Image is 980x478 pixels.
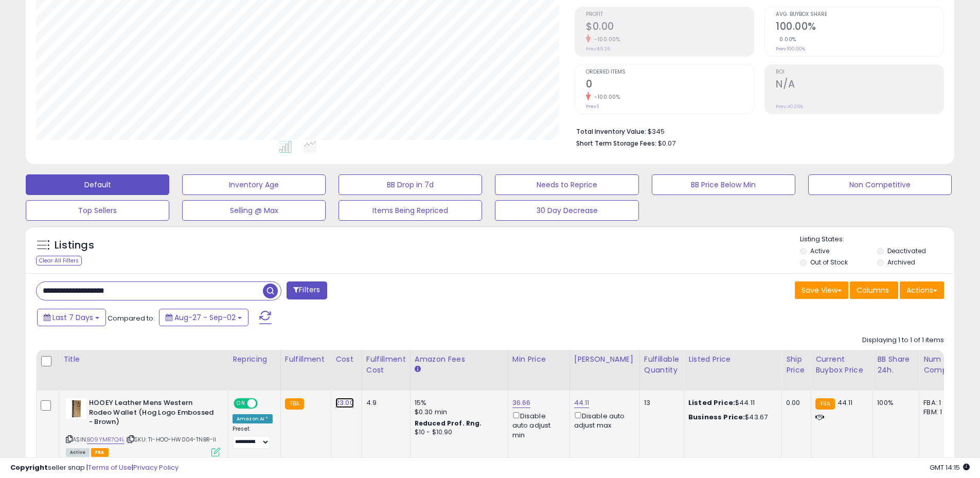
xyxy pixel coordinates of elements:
small: Prev: 100.00% [776,46,805,52]
button: Inventory Age [182,174,326,195]
div: ASIN: [66,398,220,455]
label: Out of Stock [810,258,848,267]
span: | SKU: TI-HOO-HW004-TNBR-II [126,435,217,444]
span: Ordered Items [586,69,754,75]
div: Preset: [233,426,273,449]
div: FBM: 1 [923,408,957,417]
h2: N/A [776,78,943,92]
button: Aug-27 - Sep-02 [159,309,248,326]
button: Columns [850,281,898,299]
a: B09YMR7Q4L [87,435,124,444]
div: FBA: 1 [923,398,957,408]
button: BB Drop in 7d [338,174,482,195]
div: 13 [644,398,676,408]
small: -100.00% [591,93,620,101]
a: 36.66 [512,398,531,408]
button: Default [26,174,169,195]
div: Listed Price [688,354,777,365]
b: Listed Price: [688,398,735,408]
a: 23.00 [335,398,354,408]
small: Prev: $9.26 [586,46,610,52]
button: Actions [900,281,944,299]
div: Current Buybox Price [815,354,868,376]
span: ROI [776,69,943,75]
label: Deactivated [887,246,926,255]
b: Total Inventory Value: [576,127,646,136]
li: $345 [576,125,936,137]
div: Title [63,354,224,365]
h2: 100.00% [776,21,943,34]
div: Fulfillable Quantity [644,354,680,376]
a: Privacy Policy [133,463,179,472]
img: 41DFgoDiRKL._SL40_.jpg [66,398,86,419]
a: Terms of Use [88,463,132,472]
div: Fulfillment Cost [366,354,406,376]
h2: 0 [586,78,754,92]
div: $0.30 min [415,408,500,417]
button: Non Competitive [808,174,952,195]
small: 0.00% [776,36,796,43]
small: FBA [285,398,304,410]
b: Business Price: [688,412,745,422]
h2: $0.00 [586,21,754,34]
div: Displaying 1 to 1 of 1 items [862,335,944,345]
div: $10 - $10.90 [415,428,500,437]
button: Save View [795,281,848,299]
div: Min Price [512,354,565,365]
b: Short Term Storage Fees: [576,139,656,148]
span: Aug-27 - Sep-02 [174,312,236,323]
div: Disable auto adjust max [574,410,632,430]
div: 0.00 [786,398,803,408]
small: FBA [815,398,834,410]
small: Prev: 1 [586,103,599,110]
h5: Listings [55,238,94,253]
button: Needs to Reprice [495,174,638,195]
div: [PERSON_NAME] [574,354,635,365]
div: Repricing [233,354,276,365]
label: Active [810,246,829,255]
span: 2025-09-10 14:15 GMT [930,463,970,472]
small: Amazon Fees. [415,365,421,374]
div: Num of Comp. [923,354,961,376]
span: Last 7 Days [52,312,93,323]
button: Filters [287,281,327,299]
button: Selling @ Max [182,200,326,221]
span: All listings currently available for purchase on Amazon [66,448,90,457]
div: $43.67 [688,413,774,422]
span: FBA [91,448,109,457]
div: Amazon Fees [415,354,504,365]
span: $0.07 [658,138,675,148]
b: HOOEY Leather Mens Western Rodeo Wallet (Hog Logo Embossed - Brown) [89,398,214,430]
div: Fulfillment [285,354,327,365]
button: Last 7 Days [37,309,106,326]
button: BB Price Below Min [652,174,795,195]
div: seller snap | | [10,463,179,473]
span: ON [235,399,247,408]
div: $44.11 [688,398,774,408]
div: Disable auto adjust min [512,410,562,440]
div: Ship Price [786,354,807,376]
span: 44.11 [838,398,853,408]
div: Cost [335,354,358,365]
b: Reduced Prof. Rng. [415,419,482,428]
small: -100.00% [591,36,620,43]
span: Avg. Buybox Share [776,12,943,17]
button: Items Being Repriced [338,200,482,221]
small: Prev: 40.26% [776,103,803,110]
p: Listing States: [800,235,954,244]
button: Top Sellers [26,200,169,221]
div: BB Share 24h. [877,354,915,376]
div: Clear All Filters [36,256,82,265]
span: Columns [857,285,889,295]
span: Profit [586,12,754,17]
span: OFF [256,399,273,408]
div: 4.9 [366,398,402,408]
div: Amazon AI * [233,414,273,423]
strong: Copyright [10,463,48,472]
div: 100% [877,398,911,408]
label: Archived [887,258,915,267]
span: Compared to: [108,313,155,323]
div: 15% [415,398,500,408]
a: 44.11 [574,398,590,408]
button: 30 Day Decrease [495,200,638,221]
